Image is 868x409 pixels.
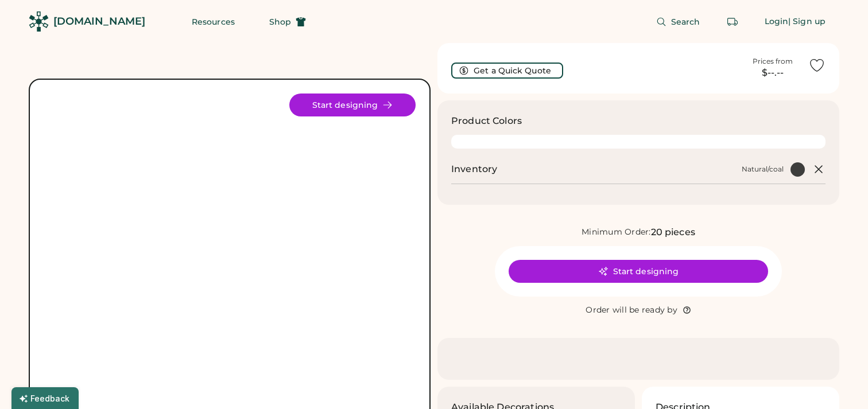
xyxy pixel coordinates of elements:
[742,165,784,174] div: Natural/coal
[765,16,789,28] div: Login
[451,114,522,128] h3: Product Colors
[178,10,249,33] button: Resources
[509,260,768,283] button: Start designing
[642,10,714,33] button: Search
[53,14,145,29] div: [DOMAIN_NAME]
[586,305,677,316] div: Order will be ready by
[255,10,320,33] button: Shop
[269,18,291,26] span: Shop
[721,10,744,33] button: Retrieve an order
[651,225,695,239] div: 20 pieces
[451,63,563,79] button: Get a Quick Quote
[671,18,700,26] span: Search
[29,11,49,32] img: Rendered Logo - Screens
[289,94,416,116] button: Start designing
[753,57,793,66] div: Prices from
[788,16,826,28] div: | Sign up
[744,66,801,80] div: $--.--
[451,162,497,176] h2: Inventory
[582,227,651,238] div: Minimum Order:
